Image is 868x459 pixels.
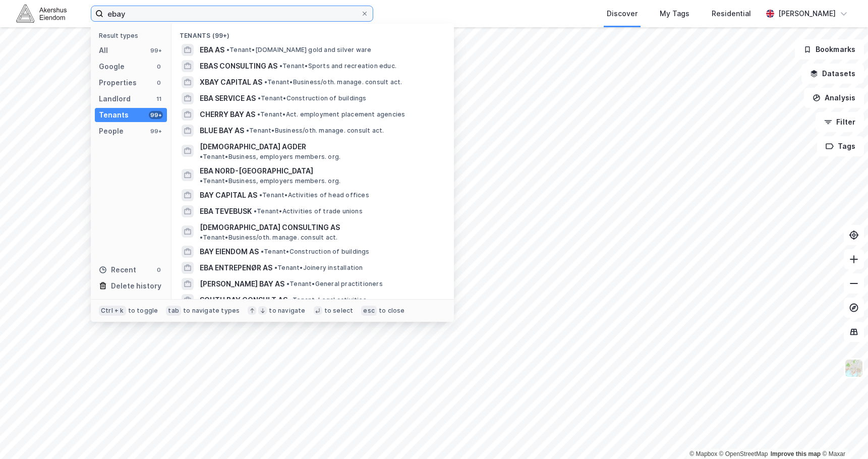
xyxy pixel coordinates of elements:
span: EBA AS [200,44,224,56]
div: Google [99,61,125,73]
img: akershus-eiendom-logo.9091f326c980b4bce74ccdd9f866810c.svg [16,5,67,22]
div: Landlord [99,93,131,105]
div: Residential [712,8,751,20]
div: 0 [155,266,163,274]
span: Tenant • General practitioners [286,280,383,288]
span: Tenant • Joinery installation [274,264,363,272]
span: EBA NORD-[GEOGRAPHIC_DATA] [200,165,313,177]
span: BLUE BAY AS [200,125,244,137]
span: • [257,110,260,118]
div: People [99,125,124,137]
span: EBA TEVEBUSK [200,205,252,217]
span: • [246,127,249,134]
div: to close [379,307,405,315]
span: Tenant • Business/oth. manage. consult act. [264,78,402,86]
div: Properties [99,77,137,89]
span: • [226,46,229,53]
div: 99+ [149,127,163,135]
span: [DEMOGRAPHIC_DATA] CONSULTING AS [200,221,340,234]
span: BAY EIENDOM AS [200,246,259,258]
span: Tenant • Construction of buildings [258,94,367,102]
span: BAY CAPITAL AS [200,189,257,201]
div: to navigate types [183,307,240,315]
div: My Tags [660,8,689,20]
span: • [259,191,262,199]
span: Tenant • Business/oth. manage. consult act. [246,127,384,135]
span: [DEMOGRAPHIC_DATA] AGDER [200,141,306,153]
div: Result types [99,32,167,39]
span: EBAS CONSULTING AS [200,60,277,72]
div: esc [361,306,377,316]
div: [PERSON_NAME] [778,8,836,20]
span: • [200,234,203,241]
span: Tenant • Activities of trade unions [254,207,363,215]
div: tab [166,306,181,316]
a: Mapbox [689,450,717,457]
div: to select [324,307,354,315]
span: XBAY CAPITAL AS [200,76,262,88]
button: Bookmarks [795,39,864,60]
div: 11 [155,95,163,103]
div: Tenants (99+) [171,24,454,42]
span: Tenant • Business/oth. manage. consult act. [200,234,337,242]
div: 99+ [149,111,163,119]
span: • [200,153,203,160]
div: Tenants [99,109,129,121]
span: Tenant • Business, employers members. org. [200,153,340,161]
a: OpenStreetMap [719,450,768,457]
span: Tenant • Legal activities [290,296,367,304]
div: All [99,44,108,56]
iframe: Chat Widget [818,411,868,459]
div: 99+ [149,46,163,54]
div: Delete history [111,280,161,292]
span: • [200,177,203,185]
span: [PERSON_NAME] BAY AS [200,278,284,290]
span: Tenant • Construction of buildings [261,248,370,256]
a: Improve this map [771,450,821,457]
span: • [274,264,277,271]
button: Datasets [801,64,864,84]
span: • [264,78,267,86]
div: to navigate [269,307,305,315]
button: Filter [816,112,864,132]
span: SOUTH BAY CONSULT AS [200,294,287,306]
input: Search by address, cadastre, landlords, tenants or people [103,6,361,21]
div: Ctrl + k [99,306,126,316]
span: • [258,94,261,102]
div: 0 [155,79,163,87]
span: • [254,207,257,215]
span: • [261,248,264,255]
span: • [290,296,293,304]
img: Z [844,359,863,378]
span: Tenant • [DOMAIN_NAME] gold and silver ware [226,46,371,54]
span: Tenant • Business, employers members. org. [200,177,340,185]
span: EBA SERVICE AS [200,92,256,104]
div: 0 [155,63,163,71]
span: CHERRY BAY AS [200,108,255,121]
span: • [279,62,282,70]
span: Tenant • Activities of head offices [259,191,369,199]
button: Analysis [804,88,864,108]
div: to toggle [128,307,158,315]
span: EBA ENTREPENØR AS [200,262,272,274]
button: Tags [817,136,864,156]
span: Tenant • Sports and recreation educ. [279,62,396,70]
div: Discover [607,8,638,20]
span: Tenant • Act. employment placement agencies [257,110,405,119]
span: • [286,280,290,288]
div: Recent [99,264,136,276]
